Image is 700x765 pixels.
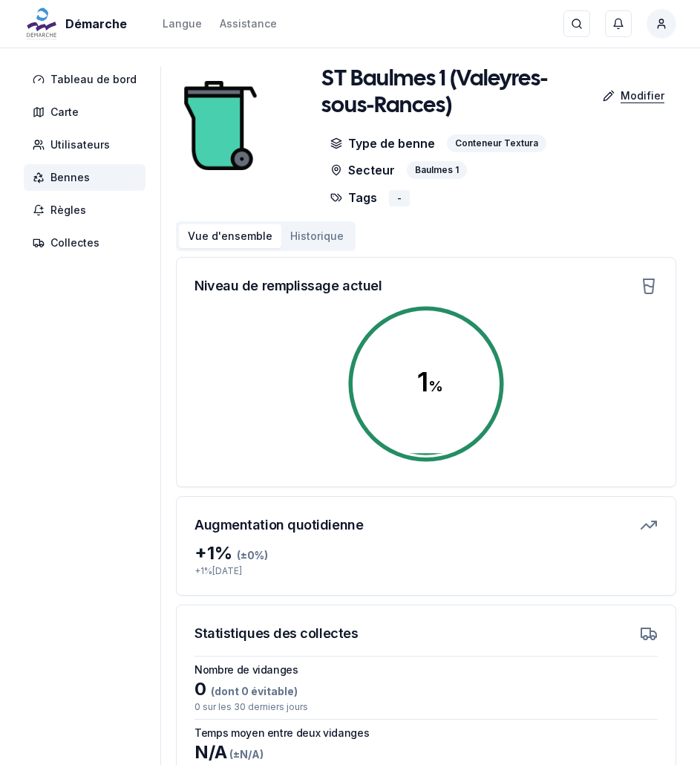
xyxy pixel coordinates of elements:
[621,88,664,103] p: Modifier
[24,131,151,158] a: Utilisateurs
[447,134,546,152] div: Conteneur Textura
[389,190,410,206] div: -
[227,748,264,761] span: (± N/A )
[220,15,277,33] a: Assistance
[50,203,86,218] span: Règles
[561,81,676,111] a: Modifier
[50,170,90,185] span: Bennes
[194,276,382,296] h3: Niveau de remplissage actuel
[407,161,467,179] div: Baulmes 1
[194,515,363,535] h3: Augmentation quotidienne
[24,229,151,256] a: Collectes
[163,15,202,33] button: Langue
[194,565,658,577] p: + 1 % [DATE]
[281,224,353,248] button: Historique
[176,66,265,185] img: bin Image
[321,66,561,120] h1: ST Baulmes 1 (Valeyres-sous-Rances)
[194,541,658,565] div: + 1 %
[194,701,658,713] p: 0 sur les 30 derniers jours
[194,740,658,764] div: N/A
[50,105,79,120] span: Carte
[24,99,151,126] a: Carte
[24,15,133,33] a: Démarche
[194,677,658,701] div: 0
[50,137,110,152] span: Utilisateurs
[206,685,298,697] span: (dont 0 évitable)
[24,6,59,42] img: Démarche Logo
[330,188,377,206] p: Tags
[65,15,127,33] span: Démarche
[163,16,202,31] div: Langue
[179,224,281,248] button: Vue d'ensemble
[237,549,268,561] span: (± 0 %)
[194,623,358,644] h3: Statistiques des collectes
[330,161,395,179] p: Secteur
[24,197,151,224] a: Règles
[194,726,658,740] h3: Temps moyen entre deux vidanges
[24,66,151,93] a: Tableau de bord
[50,235,99,250] span: Collectes
[330,134,435,152] p: Type de benne
[50,72,137,87] span: Tableau de bord
[24,164,151,191] a: Bennes
[194,663,658,677] h3: Nombre de vidanges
